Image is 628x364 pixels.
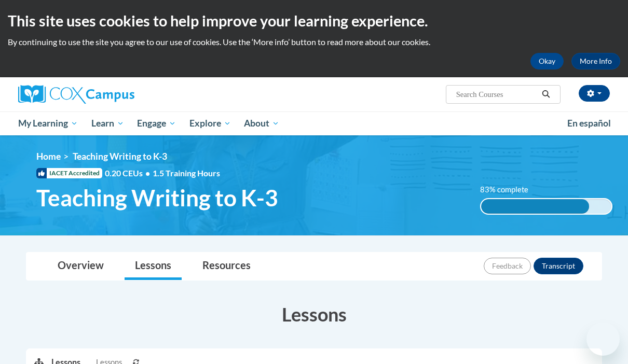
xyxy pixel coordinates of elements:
[192,253,261,280] a: Resources
[571,53,620,69] a: More Info
[10,111,618,135] div: Main menu
[125,253,182,280] a: Lessons
[36,184,278,212] span: Teaching Writing to K-3
[153,168,220,178] span: 1.5 Training Hours
[530,53,564,69] button: Okay
[480,184,540,195] label: 83% complete
[238,111,286,135] a: About
[36,168,102,178] span: IACET Accredited
[137,117,176,130] span: Engage
[8,10,620,31] h2: This site uses cookies to help improve your learning experience.
[567,118,611,129] span: En español
[105,167,153,179] span: 0.20 CEUs
[145,168,150,178] span: •
[130,111,183,135] a: Engage
[586,323,620,356] iframe: Button to launch messaging window
[481,199,589,214] div: 83% complete
[183,111,238,135] a: Explore
[18,117,78,130] span: My Learning
[534,258,583,274] button: Transcript
[579,85,610,102] button: Account Settings
[18,85,205,104] a: Cox Campus
[11,111,85,135] a: My Learning
[91,117,124,130] span: Learn
[484,258,531,274] button: Feedback
[8,36,620,48] p: By continuing to use the site you agree to our use of cookies. Use the ‘More info’ button to read...
[538,88,554,101] button: Search
[18,85,134,104] img: Cox Campus
[73,151,167,162] span: Teaching Writing to K-3
[26,301,602,327] h3: Lessons
[36,151,61,162] a: Home
[561,113,618,134] a: En español
[47,253,114,280] a: Overview
[189,117,231,130] span: Explore
[244,117,279,130] span: About
[455,88,538,101] input: Search Courses
[85,111,131,135] a: Learn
